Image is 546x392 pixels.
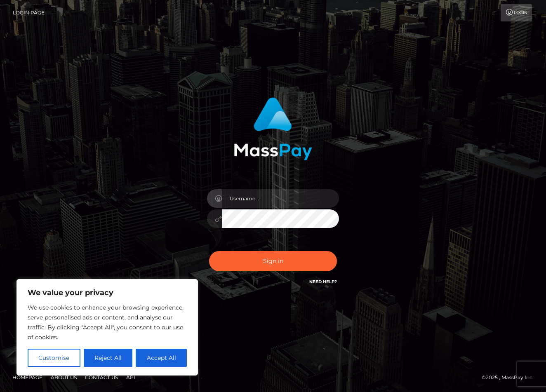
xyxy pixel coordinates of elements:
[482,373,540,382] div: © 2025 , MassPay Inc.
[309,279,337,284] a: Need Help?
[28,288,187,298] p: We value your privacy
[136,349,187,367] button: Accept All
[84,349,133,367] button: Reject All
[47,371,80,384] a: About Us
[82,371,121,384] a: Contact Us
[28,303,187,342] p: We use cookies to enhance your browsing experience, serve personalised ads or content, and analys...
[222,189,339,208] input: Username...
[234,97,312,160] img: MassPay Login
[9,371,46,384] a: Homepage
[209,251,337,271] button: Sign in
[13,4,45,21] a: Login Page
[123,371,139,384] a: API
[28,349,80,367] button: Customise
[501,4,532,21] a: Login
[16,279,198,376] div: We value your privacy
